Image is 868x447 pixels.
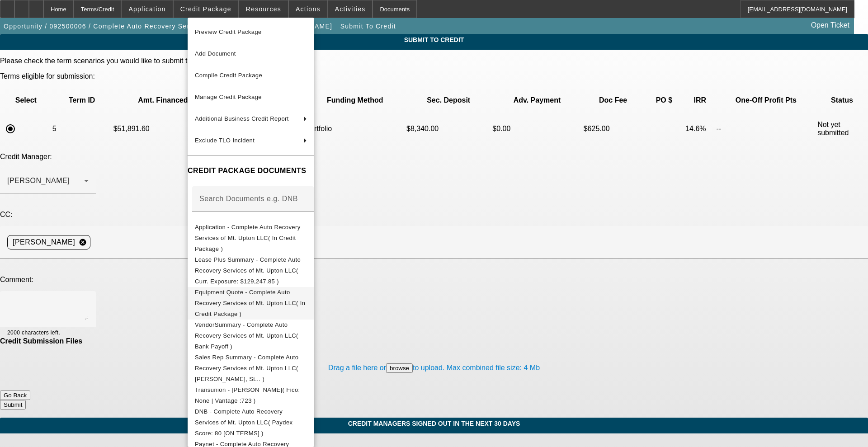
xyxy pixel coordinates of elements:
[188,222,314,254] button: Application - Complete Auto Recovery Services of Mt. Upton LLC( In Credit Package )
[195,50,236,57] span: Add Document
[199,195,298,202] mat-label: Search Documents e.g. DNB
[188,287,314,320] button: Equipment Quote - Complete Auto Recovery Services of Mt. Upton LLC( In Credit Package )
[188,320,314,352] button: VendorSummary - Complete Auto Recovery Services of Mt. Upton LLC( Bank Payoff )
[195,224,301,252] span: Application - Complete Auto Recovery Services of Mt. Upton LLC( In Credit Package )
[195,289,305,317] span: Equipment Quote - Complete Auto Recovery Services of Mt. Upton LLC( In Credit Package )
[195,28,262,35] span: Preview Credit Package
[195,94,262,100] span: Manage Credit Package
[195,354,298,382] span: Sales Rep Summary - Complete Auto Recovery Services of Mt. Upton LLC( [PERSON_NAME], St... )
[195,321,298,350] span: VendorSummary - Complete Auto Recovery Services of Mt. Upton LLC( Bank Payoff )
[195,386,300,404] span: Transunion - [PERSON_NAME]( Fico: None | Vantage :723 )
[195,115,289,122] span: Additional Business Credit Report
[195,408,292,437] span: DNB - Complete Auto Recovery Services of Mt. Upton LLC( Paydex Score: 80 [ON TERMS] )
[188,254,314,287] button: Lease Plus Summary - Complete Auto Recovery Services of Mt. Upton LLC( Curr. Exposure: $129,247.85 )
[188,165,314,176] h4: CREDIT PACKAGE DOCUMENTS
[188,352,314,385] button: Sales Rep Summary - Complete Auto Recovery Services of Mt. Upton LLC( Richards, St... )
[188,406,314,439] button: DNB - Complete Auto Recovery Services of Mt. Upton LLC( Paydex Score: 80 [ON TERMS] )
[195,72,262,79] span: Compile Credit Package
[188,385,314,406] button: Transunion - Dean, Brian( Fico: None | Vantage :723 )
[195,256,301,285] span: Lease Plus Summary - Complete Auto Recovery Services of Mt. Upton LLC( Curr. Exposure: $129,247.85 )
[195,137,255,144] span: Exclude TLO Incident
